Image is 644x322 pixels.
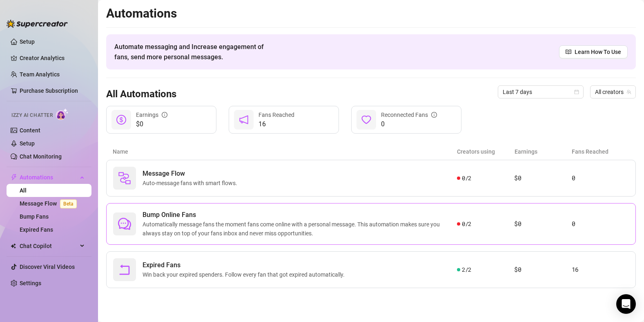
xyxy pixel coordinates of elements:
[595,86,631,98] span: All creators
[572,173,629,183] article: 0
[118,263,131,276] span: rollback
[572,147,629,156] article: Fans Reached
[114,42,272,62] span: Automate messaging and Increase engagement of fans, send more personal messages.
[136,110,167,119] div: Earnings
[11,112,53,119] span: Izzy AI Chatter
[143,220,457,238] span: Automatically message fans the moment fans come online with a personal message. This automation m...
[20,71,60,78] a: Team Analytics
[20,239,78,253] span: Chat Copilot
[515,147,572,156] article: Earnings
[258,112,294,118] span: Fans Reached
[462,265,471,274] span: 2 / 2
[457,147,515,156] article: Creators using
[143,210,457,220] span: Bump Online Fans
[431,112,437,118] span: info-circle
[462,174,471,183] span: 0 / 2
[20,51,85,65] a: Creator Analytics
[20,213,49,220] a: Bump Fans
[514,219,571,229] article: $0
[381,110,437,119] div: Reconnected Fans
[20,127,40,134] a: Content
[136,119,167,129] span: $0
[60,199,77,208] span: Beta
[113,147,457,156] article: Name
[162,112,167,118] span: info-circle
[106,88,176,101] h3: All Automations
[462,219,471,228] span: 0 / 2
[116,115,126,125] span: dollar
[239,115,249,125] span: notification
[20,226,53,233] a: Expired Fans
[575,47,621,56] span: Learn How To Use
[574,89,579,94] span: calendar
[143,169,241,179] span: Message Flow
[56,108,69,120] img: AI Chatter
[118,217,131,230] span: comment
[616,294,636,314] div: Open Intercom Messenger
[258,119,294,129] span: 16
[503,86,579,98] span: Last 7 days
[20,187,27,194] a: All
[20,280,41,286] a: Settings
[566,49,571,55] span: read
[381,119,437,129] span: 0
[572,265,629,275] article: 16
[626,89,631,94] span: team
[20,38,35,45] a: Setup
[20,200,80,207] a: Message FlowBeta
[7,20,68,28] img: logo-BBDzfeDw.svg
[514,173,571,183] article: $0
[143,179,241,188] span: Auto-message fans with smart flows.
[559,45,628,58] a: Learn How To Use
[361,115,371,125] span: heart
[20,171,78,184] span: Automations
[143,270,348,279] span: Win back your expired spenders. Follow every fan that got expired automatically.
[20,153,62,160] a: Chat Monitoring
[11,174,17,181] span: thunderbolt
[514,265,571,275] article: $0
[20,264,75,270] a: Discover Viral Videos
[118,172,131,185] img: svg%3e
[11,243,16,249] img: Chat Copilot
[572,219,629,229] article: 0
[20,84,85,97] a: Purchase Subscription
[106,6,636,21] h2: Automations
[20,140,35,147] a: Setup
[143,260,348,270] span: Expired Fans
